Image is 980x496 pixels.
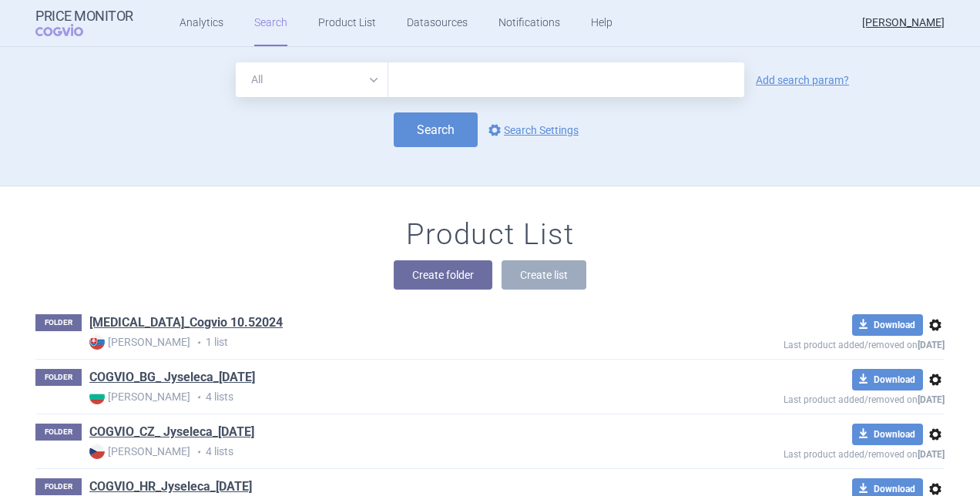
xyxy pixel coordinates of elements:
[394,112,478,147] button: Search
[89,389,190,404] strong: [PERSON_NAME]
[89,424,254,441] a: COGVIO_CZ_ Jyseleca_[DATE]
[35,24,105,36] span: COGVIO
[89,334,672,350] p: 1 list
[852,424,923,445] button: Download
[852,369,923,390] button: Download
[394,260,492,290] button: Create folder
[35,424,82,441] p: FOLDER
[89,334,190,350] strong: [PERSON_NAME]
[852,314,923,336] button: Download
[918,394,945,405] strong: [DATE]
[35,8,133,38] a: Price MonitorCOGVIO
[406,217,574,253] h1: Product List
[89,314,283,334] h1: Alprolix_Cogvio 10.52024
[672,336,945,350] p: Last product added/removed on
[89,444,105,459] img: CZ
[918,340,945,350] strong: [DATE]
[672,445,945,460] p: Last product added/removed on
[35,478,82,495] p: FOLDER
[89,369,255,386] a: COGVIO_BG_ Jyseleca_[DATE]
[190,335,206,350] i: •
[35,314,82,331] p: FOLDER
[89,389,105,404] img: BG
[89,478,252,495] a: COGVIO_HR_Jyseleca_[DATE]
[89,369,255,389] h1: COGVIO_BG_ Jyseleca_19.11.2021
[89,389,672,405] p: 4 lists
[89,444,190,459] strong: [PERSON_NAME]
[89,334,105,350] img: SK
[756,75,849,85] a: Add search param?
[918,449,945,460] strong: [DATE]
[35,369,82,386] p: FOLDER
[190,444,206,460] i: •
[89,424,254,444] h1: COGVIO_CZ_ Jyseleca_19.11.2021
[89,444,672,460] p: 4 lists
[89,314,283,331] a: [MEDICAL_DATA]_Cogvio 10.52024
[190,390,206,405] i: •
[672,390,945,405] p: Last product added/removed on
[35,8,133,24] strong: Price Monitor
[502,260,586,290] button: Create list
[485,121,579,139] a: Search Settings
